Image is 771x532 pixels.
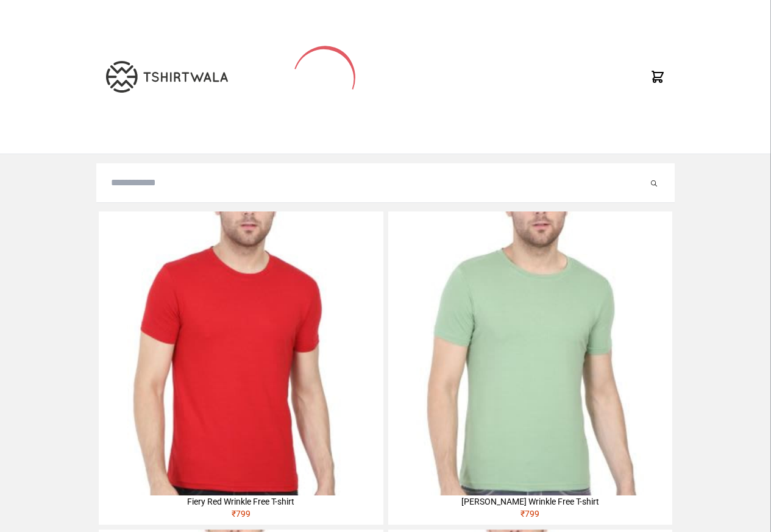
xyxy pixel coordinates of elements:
[388,495,672,508] div: [PERSON_NAME] Wrinkle Free T-shirt
[99,508,383,525] div: ₹ 799
[388,211,672,495] img: 4M6A2211-320x320.jpg
[388,211,672,525] a: [PERSON_NAME] Wrinkle Free T-shirt₹799
[648,176,660,190] button: Submit your search query.
[106,61,228,93] img: TW-LOGO-400-104.png
[388,508,672,525] div: ₹ 799
[99,211,383,495] img: 4M6A2225-320x320.jpg
[99,495,383,508] div: Fiery Red Wrinkle Free T-shirt
[99,211,383,525] a: Fiery Red Wrinkle Free T-shirt₹799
